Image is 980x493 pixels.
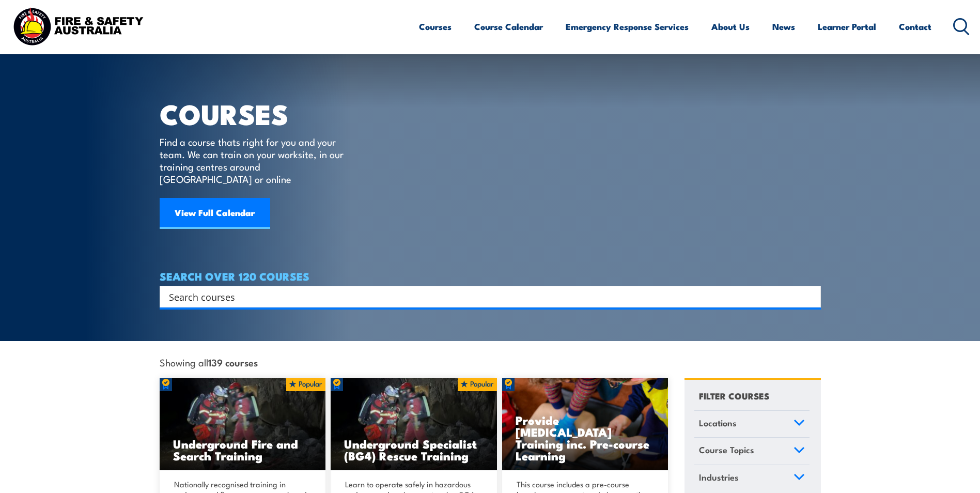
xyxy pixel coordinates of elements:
[331,378,497,471] img: Underground mine rescue
[818,13,876,40] a: Learner Portal
[160,270,821,282] h4: SEARCH OVER 120 COURSES
[474,13,543,40] a: Course Calendar
[171,289,800,304] form: Search form
[516,414,655,461] h3: Provide [MEDICAL_DATA] Training inc. Pre-course Learning
[160,135,348,185] p: Find a course thats right for you and your team. We can train on your worksite, in our training c...
[160,378,326,471] img: Underground mine rescue
[160,357,258,367] span: Showing all
[160,378,326,471] a: Underground Fire and Search Training
[502,378,668,471] img: Low Voltage Rescue and Provide CPR
[899,13,931,40] a: Contact
[711,13,750,40] a: About Us
[699,443,754,457] span: Course Topics
[419,13,452,40] a: Courses
[566,13,689,40] a: Emergency Response Services
[699,389,769,403] h4: FILTER COURSES
[699,470,739,484] span: Industries
[694,465,810,492] a: Industries
[699,416,737,430] span: Locations
[160,198,270,229] a: View Full Calendar
[160,101,359,126] h1: COURSES
[169,289,798,304] input: Search input
[344,438,484,461] h3: Underground Specialist (BG4) Rescue Training
[803,289,817,304] button: Search magnifier button
[502,378,668,471] a: Provide [MEDICAL_DATA] Training inc. Pre-course Learning
[208,355,258,369] strong: 139 courses
[173,438,313,461] h3: Underground Fire and Search Training
[331,378,497,471] a: Underground Specialist (BG4) Rescue Training
[694,438,810,465] a: Course Topics
[772,13,795,40] a: News
[694,411,810,438] a: Locations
